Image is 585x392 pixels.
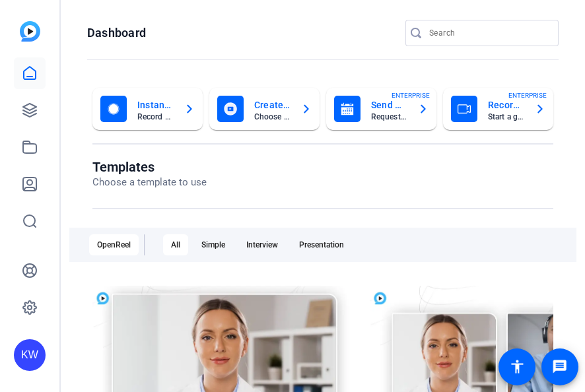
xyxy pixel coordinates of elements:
div: All [163,234,188,255]
mat-icon: message [552,359,568,375]
mat-card-subtitle: Request recordings from anyone, anywhere [371,113,407,121]
span: ENTERPRISE [392,90,430,100]
img: blue-gradient.svg [20,21,40,42]
mat-card-title: Record With Others [488,97,524,113]
div: OpenReel [89,234,139,255]
p: Choose a template to use [92,175,207,190]
mat-icon: accessibility [509,359,525,375]
mat-card-subtitle: Record yourself or your screen [137,113,174,121]
button: Send A Video RequestRequest recordings from anyone, anywhereENTERPRISE [326,88,436,130]
mat-card-title: Instant Self Record [137,97,174,113]
mat-card-subtitle: Start a group recording session [488,113,524,121]
div: Simple [193,234,233,255]
h1: Templates [92,159,207,175]
mat-card-subtitle: Choose a template to get started [254,113,291,121]
div: Presentation [291,234,352,255]
div: KW [14,339,46,371]
input: Search [429,25,548,41]
span: ENTERPRISE [508,90,547,100]
mat-card-title: Send A Video Request [371,97,407,113]
mat-card-title: Create With A Template [254,97,291,113]
button: Create With A TemplateChoose a template to get started [209,88,320,130]
div: Interview [238,234,286,255]
button: Record With OthersStart a group recording sessionENTERPRISE [443,88,553,130]
button: Instant Self RecordRecord yourself or your screen [92,88,203,130]
h1: Dashboard [87,25,146,41]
